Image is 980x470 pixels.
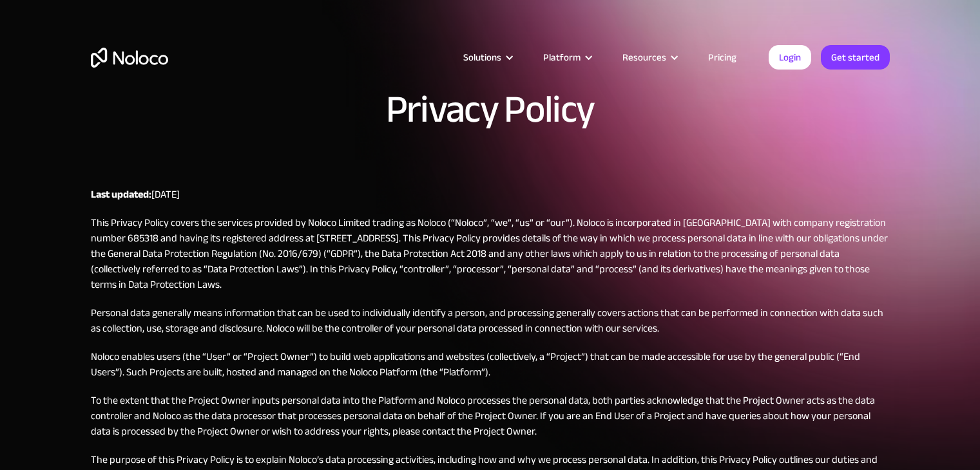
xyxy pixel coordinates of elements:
[606,49,692,66] div: Resources
[91,185,151,204] strong: Last updated:
[91,349,890,380] p: Noloco enables users (the “User” or “Project Owner”) to build web applications and websites (coll...
[91,215,890,292] p: This Privacy Policy covers the services provided by Noloco Limited trading as Noloco (“Noloco”, “...
[821,45,890,70] a: Get started
[527,49,606,66] div: Platform
[769,45,811,70] a: Login
[543,49,581,66] div: Platform
[463,49,501,66] div: Solutions
[91,48,168,68] a: home
[692,49,753,66] a: Pricing
[447,49,527,66] div: Solutions
[91,393,890,439] p: To the extent that the Project Owner inputs personal data into the Platform and Noloco processes ...
[622,49,666,66] div: Resources
[91,305,890,336] p: Personal data generally means information that can be used to individually identify a person, and...
[386,90,594,129] h1: Privacy Policy
[91,187,890,202] p: [DATE]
